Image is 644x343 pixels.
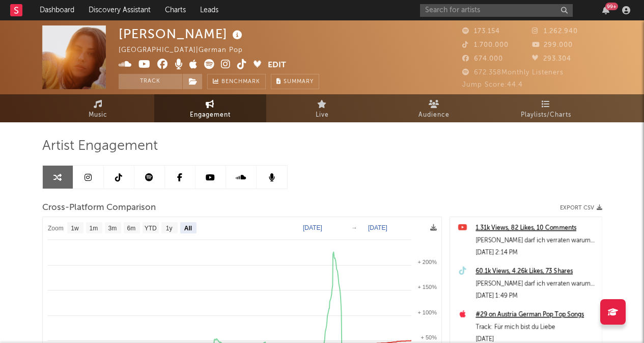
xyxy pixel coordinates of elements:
a: Engagement [154,94,266,122]
a: 1.31k Views, 82 Likes, 10 Comments [475,222,597,234]
a: #29 on Austria German Pop Top Songs [475,309,597,321]
text: 1y [165,225,172,232]
input: Search for artists [420,4,573,17]
span: 1.700.000 [462,42,509,48]
a: Audience [378,94,490,122]
a: 60.1k Views, 4.26k Likes, 73 Shares [475,266,597,278]
text: [DATE] [368,224,387,231]
div: [DATE] 1:49 PM [475,290,597,302]
span: 293.304 [532,56,571,62]
text: + 200% [417,259,437,265]
button: Summary [271,74,319,89]
button: Edit [268,59,286,72]
div: [PERSON_NAME] [119,25,245,42]
text: [DATE] [303,224,322,231]
div: [PERSON_NAME] darf ich verraten warum ich in [GEOGRAPHIC_DATA] war🥹 Thoughts? [475,278,597,290]
span: Live [316,109,329,121]
text: 6m [127,225,135,232]
span: 674.000 [462,56,503,62]
a: Music [42,94,154,122]
text: 1m [89,225,98,232]
span: 173.154 [462,28,500,35]
button: 99+ [602,6,609,14]
div: [PERSON_NAME] darf ich verraten warum ich in [GEOGRAPHIC_DATA] war 🥹 [475,234,597,247]
span: Playlists/Charts [521,109,571,121]
span: Benchmark [221,76,260,88]
text: + 50% [421,334,437,340]
text: YTD [144,225,156,232]
span: 1.262.940 [532,28,578,35]
text: + 150% [417,284,437,290]
text: + 100% [417,309,437,315]
text: → [351,224,357,231]
span: Artist Engagement [42,140,158,152]
span: 299.000 [532,42,573,48]
a: Benchmark [207,74,266,89]
div: 99 + [605,3,618,10]
text: 1w [71,225,79,232]
div: Track: Für mich bist du Liebe [475,321,597,333]
button: Export CSV [560,205,602,211]
span: Audience [418,109,450,121]
span: Cross-Platform Comparison [42,202,156,214]
div: [GEOGRAPHIC_DATA] | German Pop [119,44,255,57]
span: Jump Score: 44.4 [462,82,523,88]
span: Engagement [190,109,231,121]
span: Summary [284,79,314,85]
text: All [184,225,191,232]
a: Playlists/Charts [490,94,602,122]
button: Track [119,74,182,89]
text: Zoom [48,225,64,232]
a: Live [266,94,378,122]
span: 672.358 Monthly Listeners [462,69,564,76]
span: Music [89,109,107,121]
text: 3m [108,225,117,232]
div: [DATE] 2:14 PM [475,247,597,259]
